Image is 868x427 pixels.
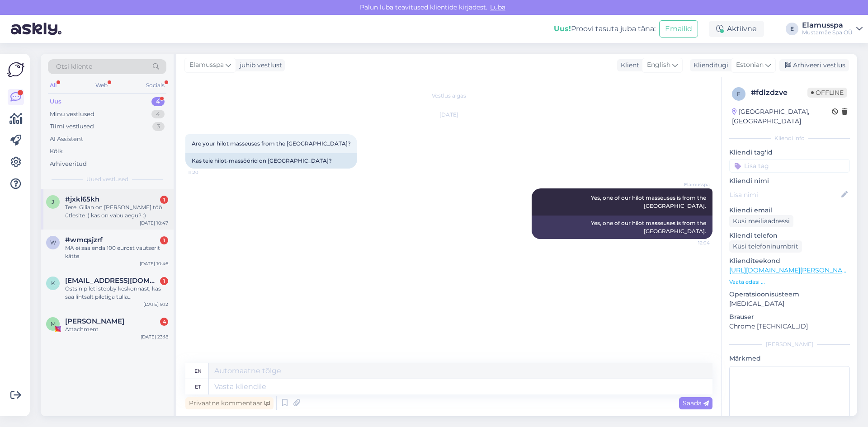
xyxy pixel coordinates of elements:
[189,60,224,70] span: Elamusspa
[729,354,850,363] p: Märkmed
[51,280,55,286] span: k
[802,22,853,29] div: Elamusspa
[732,107,832,126] div: [GEOGRAPHIC_DATA], [GEOGRAPHIC_DATA]
[729,215,793,227] div: Küsi meiliaadressi
[50,239,56,246] span: w
[591,194,708,209] span: Yes, one of our hilot masseuses is from the [GEOGRAPHIC_DATA].
[188,169,222,176] span: 11:20
[729,256,850,266] p: Klienditeekond
[617,61,639,70] div: Klient
[730,190,840,200] input: Lisa nimi
[144,80,166,91] div: Socials
[676,181,710,188] span: Elamusspa
[152,122,165,131] div: 3
[151,110,165,119] div: 4
[50,147,63,156] div: Kõik
[50,135,83,144] div: AI Assistent
[65,325,168,333] div: Attachment
[802,29,853,36] div: Mustamäe Spa OÜ
[195,379,201,394] div: et
[807,88,847,98] span: Offline
[729,266,854,274] a: [URL][DOMAIN_NAME][PERSON_NAME]
[185,153,357,169] div: Kas teie hilot-massöörid on [GEOGRAPHIC_DATA]?
[65,244,168,260] div: MA ei saa enda 100 eurost vautserit kätte
[729,240,802,253] div: Küsi telefoninumbrit
[709,21,764,37] div: Aktiivne
[729,278,850,286] p: Vaata edasi ...
[51,320,56,327] span: M
[729,290,850,299] p: Operatsioonisüsteem
[160,318,168,326] div: 4
[683,399,709,407] span: Saada
[729,322,850,331] p: Chrome [TECHNICAL_ID]
[802,22,863,36] a: ElamusspaMustamäe Spa OÜ
[786,23,798,35] div: E
[729,340,850,348] div: [PERSON_NAME]
[659,20,698,38] button: Emailid
[676,239,710,246] span: 12:04
[160,196,168,204] div: 1
[185,92,712,100] div: Vestlus algas
[236,61,282,70] div: juhib vestlust
[532,216,712,239] div: Yes, one of our hilot masseuses is from the [GEOGRAPHIC_DATA].
[779,59,849,71] div: Arhiveeri vestlus
[50,122,94,131] div: Tiimi vestlused
[487,3,508,11] span: Luba
[94,80,109,91] div: Web
[56,62,92,71] span: Otsi kliente
[50,97,61,106] div: Uus
[647,60,670,70] span: English
[729,231,850,240] p: Kliendi telefon
[729,312,850,322] p: Brauser
[554,23,656,34] div: Proovi tasuta juba täna:
[737,90,741,97] span: f
[160,277,168,285] div: 1
[50,160,87,169] div: Arhiveeritud
[690,61,728,70] div: Klienditugi
[141,333,168,340] div: [DATE] 23:18
[192,140,351,147] span: Are your hilot masseuses from the [GEOGRAPHIC_DATA]?
[729,134,850,142] div: Kliendi info
[140,220,168,226] div: [DATE] 10:47
[729,206,850,215] p: Kliendi email
[729,299,850,309] p: [MEDICAL_DATA]
[751,87,807,98] div: # fdlzdzve
[729,176,850,186] p: Kliendi nimi
[65,317,124,325] span: Mari Klst
[65,277,159,285] span: kiisu.miisu112@gmail.com
[185,111,712,119] div: [DATE]
[7,61,24,78] img: Askly Logo
[194,363,202,379] div: en
[185,397,274,409] div: Privaatne kommentaar
[65,195,99,203] span: #jxkl65kh
[729,159,850,173] input: Lisa tag
[143,301,168,308] div: [DATE] 9:12
[48,80,58,91] div: All
[65,203,168,220] div: Tere. Gilian on [PERSON_NAME] tööl ütlesite :) kas on vabu aegu? :)
[729,148,850,157] p: Kliendi tag'id
[160,236,168,244] div: 1
[554,24,571,33] b: Uus!
[736,60,764,70] span: Estonian
[52,198,54,205] span: j
[50,110,94,119] div: Minu vestlused
[140,260,168,267] div: [DATE] 10:46
[86,175,128,183] span: Uued vestlused
[65,285,168,301] div: Ostsin pileti stebby keskonnast, kas saa lihtsalt piletiga tulla [PERSON_NAME] pole [PERSON_NAME]...
[65,236,103,244] span: #wmqsjzrf
[151,97,165,106] div: 4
